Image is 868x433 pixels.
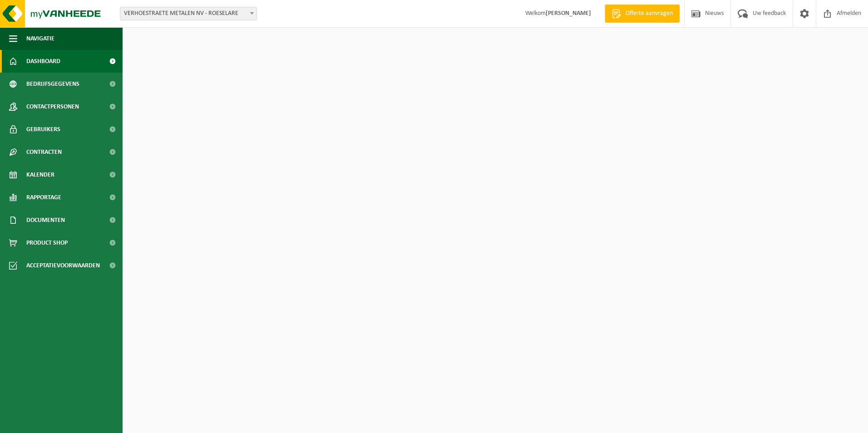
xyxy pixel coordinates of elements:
span: Product Shop [26,231,68,254]
span: Rapportage [26,186,61,209]
span: Gebruikers [26,118,60,141]
span: Documenten [26,209,65,231]
span: Dashboard [26,50,60,73]
span: Contactpersonen [26,95,79,118]
span: Acceptatievoorwaarden [26,254,100,277]
span: VERHOESTRAETE METALEN NV - ROESELARE [120,7,257,20]
span: Bedrijfsgegevens [26,73,79,95]
span: Kalender [26,163,54,186]
span: Contracten [26,141,62,163]
strong: [PERSON_NAME] [546,10,591,17]
span: VERHOESTRAETE METALEN NV - ROESELARE [120,7,256,20]
span: Navigatie [26,27,54,50]
span: Offerte aanvragen [623,9,675,18]
a: Offerte aanvragen [605,5,680,23]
